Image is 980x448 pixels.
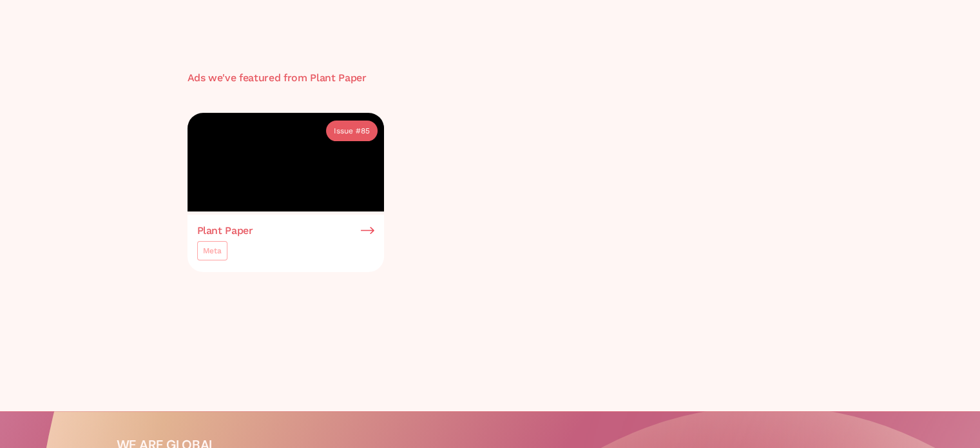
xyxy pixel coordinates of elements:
[203,244,222,257] div: Meta
[361,124,370,137] div: 85
[187,72,311,84] h3: Ads we've featured from
[197,241,227,260] a: Meta
[197,225,374,237] a: Plant Paper
[326,121,378,141] a: Issue #85
[197,225,253,237] h3: Plant Paper
[310,72,366,84] h3: Plant Paper
[334,124,361,137] div: Issue #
